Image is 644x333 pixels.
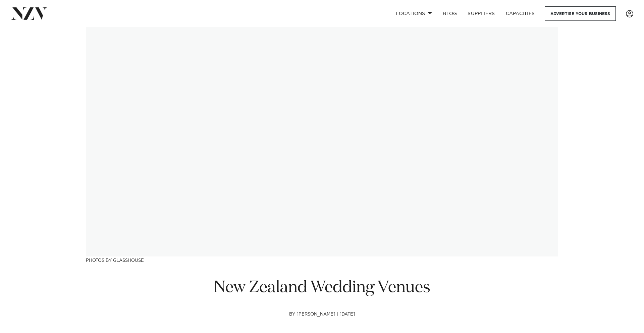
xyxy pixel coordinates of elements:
img: nzv-logo.png [11,7,47,19]
a: Locations [390,6,437,21]
a: Advertise your business [545,6,616,21]
a: BLOG [437,6,462,21]
a: Capacities [500,6,540,21]
h1: New Zealand Wedding Venues [207,277,437,298]
a: SUPPLIERS [462,6,500,21]
h3: Photos by Glasshouse [86,256,558,264]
